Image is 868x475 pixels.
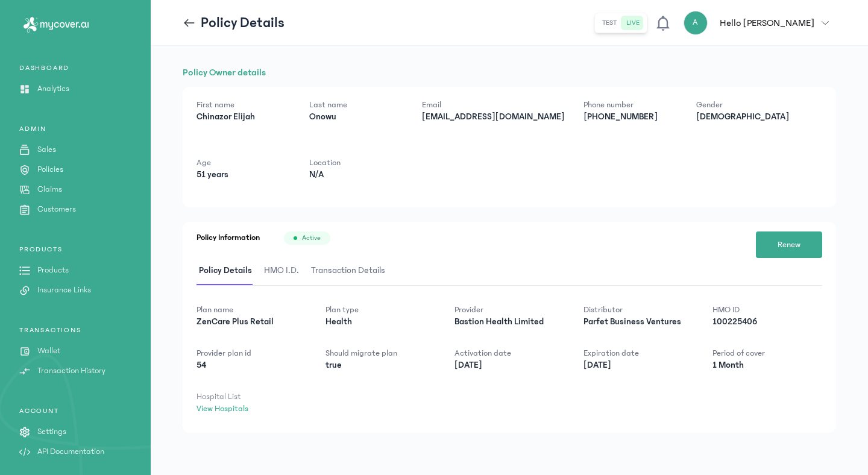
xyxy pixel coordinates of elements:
p: Period of cover [712,347,822,359]
p: Policies [37,163,63,176]
p: ZenCare Plus Retail [197,316,306,328]
p: API Documentation [37,445,104,458]
button: HMO I.D. [262,257,309,285]
button: Renew [756,231,822,258]
span: Active [302,233,321,243]
p: Last name [309,99,403,111]
button: test [597,16,621,30]
p: Analytics [37,83,69,95]
span: HMO I.D. [262,257,301,285]
p: [PHONE_NUMBER] [583,111,677,123]
button: AHello [PERSON_NAME] [684,11,836,35]
p: Plan name [197,304,306,316]
p: Activation date [454,347,564,359]
p: Gender [696,99,790,111]
p: Transaction History [37,365,105,377]
p: Settings [37,426,66,438]
p: Distributor [583,304,693,316]
p: Customers [37,203,76,216]
p: Sales [37,143,56,156]
p: Phone number [583,99,677,111]
p: 54 [197,359,306,371]
p: 51 years [197,169,290,181]
p: Health [325,316,435,328]
p: Provider plan id [197,347,306,359]
p: 100225406 [712,316,822,328]
div: A [684,11,708,35]
p: [EMAIL_ADDRESS][DOMAIN_NAME] [422,111,564,123]
p: First name [197,99,290,111]
p: Bastion Health Limited [454,316,564,328]
p: Hospital list [197,391,306,403]
button: Policy Details [197,257,262,285]
p: N/A [309,169,403,181]
p: Should migrate plan [325,347,435,359]
p: Age [197,157,290,169]
p: Onowu [309,111,403,123]
h1: Policy Information [197,231,260,245]
span: Policy Details [197,257,254,285]
span: Transaction Details [309,257,388,285]
h1: Policy Owner details [183,65,836,80]
p: Chinazor Elijah [197,111,290,123]
p: Insurance Links [37,284,91,297]
p: Email [422,99,564,111]
p: Plan type [325,304,435,316]
p: true [325,359,435,371]
p: Hello [PERSON_NAME] [720,16,814,30]
p: Wallet [37,345,60,357]
p: Claims [37,183,62,196]
p: Provider [454,304,564,316]
p: 1 Month [712,359,822,371]
p: [DEMOGRAPHIC_DATA] [696,111,790,123]
p: Policy Details [201,13,285,33]
button: live [621,16,644,30]
p: [DATE] [454,359,564,371]
p: HMO ID [712,304,822,316]
p: Products [37,264,69,277]
p: Parfet Business Ventures [583,316,693,328]
p: Expiration date [583,347,693,359]
span: Renew [778,239,800,251]
button: Transaction Details [309,257,395,285]
p: Location [309,157,403,169]
p: [DATE] [583,359,693,371]
a: View Hospitals [197,404,248,414]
